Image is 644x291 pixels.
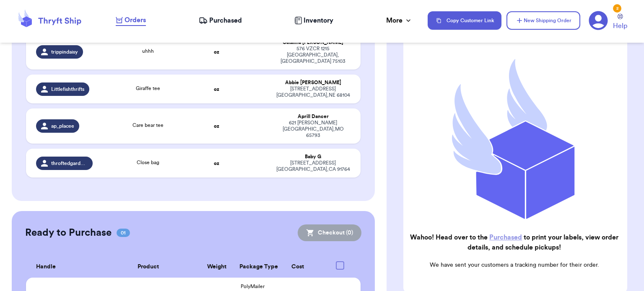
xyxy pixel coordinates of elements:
[98,256,198,278] th: Product
[410,261,619,269] p: We have sent your customers a tracking number for their order.
[589,11,608,30] a: 2
[209,15,242,26] span: Purchased
[386,15,413,26] div: More
[117,229,130,237] span: 01
[613,14,627,31] a: Help
[116,15,146,26] a: Orders
[51,123,74,129] span: ap_placee
[51,49,78,55] span: trippindaisy
[214,161,219,166] strong: oz
[304,15,333,26] span: Inventory
[428,11,501,30] button: Copy Customer Link
[275,160,351,173] div: [STREET_ADDRESS] [GEOGRAPHIC_DATA] , CA 91764
[275,86,351,98] div: [STREET_ADDRESS] [GEOGRAPHIC_DATA] , NE 68104
[298,224,361,241] button: Checkout (0)
[214,87,219,92] strong: oz
[275,80,351,86] div: Abbie [PERSON_NAME]
[270,256,325,278] th: Cost
[275,154,351,160] div: Baby G
[294,15,333,26] a: Inventory
[410,232,619,252] h2: Wahoo! Head over to the to print your labels, view order details, and schedule pickups!
[199,15,242,26] a: Purchased
[132,123,164,128] span: Care bear tee
[25,226,112,239] h2: Ready to Purchase
[51,86,84,93] span: Littlefishthrifts
[275,113,351,120] div: Aprill Dancer
[36,263,56,271] span: Handle
[199,256,235,278] th: Weight
[214,124,219,129] strong: oz
[275,46,351,64] div: 576 VZCR 1215 [GEOGRAPHIC_DATA] , [GEOGRAPHIC_DATA] 75103
[137,160,159,165] span: Close bag
[613,21,627,31] span: Help
[51,160,88,167] span: throftedgarden4k
[142,49,154,54] span: uhhh
[214,49,219,54] strong: oz
[489,234,522,241] a: Purchased
[506,11,580,30] button: New Shipping Order
[125,15,146,25] span: Orders
[275,120,351,139] div: 621 [PERSON_NAME] [GEOGRAPHIC_DATA] , MO 65793
[613,4,621,13] div: 2
[136,86,160,91] span: Giraffe tee
[234,256,270,278] th: Package Type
